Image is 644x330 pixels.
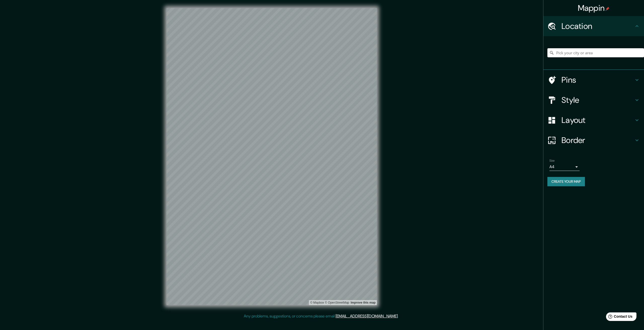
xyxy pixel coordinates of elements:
[543,70,644,90] div: Pins
[599,310,638,324] iframe: Help widget launcher
[547,48,644,57] input: Pick your city or area
[578,3,610,13] h4: Mappin
[167,8,377,305] canvas: Map
[561,75,634,85] h4: Pins
[561,115,634,125] h4: Layout
[547,177,585,186] button: Create your map
[336,313,398,319] a: [EMAIL_ADDRESS][DOMAIN_NAME]
[543,130,644,150] div: Border
[310,301,324,304] a: Mapbox
[325,301,349,304] a: OpenStreetMap
[549,159,555,163] label: Size
[244,313,398,319] p: Any problems, suggestions, or concerns please email .
[549,163,580,171] div: A4
[351,301,376,304] a: Map feedback
[543,90,644,110] div: Style
[561,95,634,105] h4: Style
[606,7,610,11] img: pin-icon.png
[561,135,634,145] h4: Border
[543,110,644,130] div: Layout
[399,313,400,319] div: .
[561,21,634,31] h4: Location
[398,313,399,319] div: .
[543,16,644,36] div: Location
